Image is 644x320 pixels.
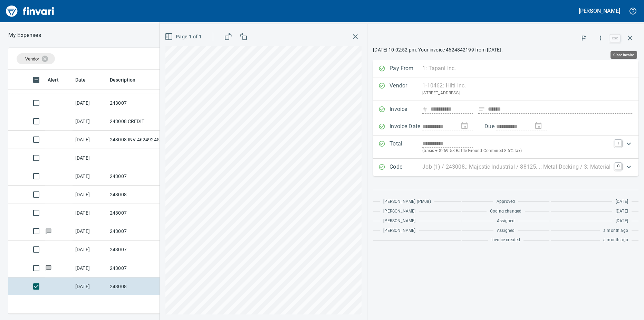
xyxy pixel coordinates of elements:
span: Assigned [497,218,515,225]
td: 243007 [107,204,169,222]
button: [PERSON_NAME] [577,6,622,16]
td: [DATE] [73,277,107,296]
td: 243007 [107,222,169,241]
span: Approved [497,198,515,205]
td: [DATE] [73,94,107,112]
span: [PERSON_NAME] [383,218,415,225]
span: [DATE] [616,198,628,205]
button: Flag [576,30,592,46]
div: Expand [373,159,638,176]
a: T [615,140,622,147]
td: 243007 [107,259,169,277]
span: Coding changed [490,208,521,215]
span: Vendor [25,56,39,62]
td: [DATE] [73,241,107,259]
p: My Expenses [8,31,41,39]
button: Page 1 of 1 [163,30,204,43]
td: [DATE] [73,149,107,167]
span: Invoice created [491,237,520,244]
span: a month ago [603,227,628,234]
td: 243008 [107,186,169,204]
span: [PERSON_NAME] (PM08) [383,198,431,205]
nav: breadcrumb [8,31,41,39]
span: Description [110,76,145,84]
span: Has messages [45,229,52,233]
span: Assigned [497,227,515,234]
button: More [593,30,608,46]
a: esc [610,35,620,42]
p: Job (1) / 243008.: Majestic Industrial / 88125. .: Metal Decking / 3: Material [422,163,611,171]
td: 243008 CREDIT [107,112,169,131]
a: C [615,163,622,170]
p: (basis + $269.58 Battle Ground Combined 8.6% tax) [422,148,611,154]
span: Description [110,76,136,84]
td: [DATE] [73,204,107,222]
span: Date [75,76,86,84]
td: [DATE] [73,222,107,241]
div: Expand [373,135,638,159]
span: Alert [48,76,68,84]
td: [DATE] [73,167,107,186]
p: Code [390,163,422,172]
span: [DATE] [616,208,628,215]
span: [DATE] [616,218,628,225]
td: 243007 [107,167,169,186]
div: Vendor [17,53,55,64]
span: Alert [48,76,59,84]
img: Finvari [4,3,56,19]
td: 243008 INV 4624924516 [107,131,169,149]
p: Total [390,140,422,154]
td: 243008 [107,277,169,296]
h5: [PERSON_NAME] [579,7,620,15]
td: [DATE] [73,112,107,131]
span: [PERSON_NAME] [383,227,415,234]
td: 243007 [107,94,169,112]
span: Has messages [45,265,52,270]
span: a month ago [603,237,628,244]
span: Date [75,76,95,84]
span: Page 1 of 1 [166,32,202,41]
td: [DATE] [73,259,107,277]
td: [DATE] [73,186,107,204]
td: [DATE] [73,131,107,149]
p: [DATE] 10:02:52 pm. Your invoice 4624842199 from [DATE]. [373,46,638,53]
span: [PERSON_NAME] [383,208,415,215]
td: 243007 [107,241,169,259]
